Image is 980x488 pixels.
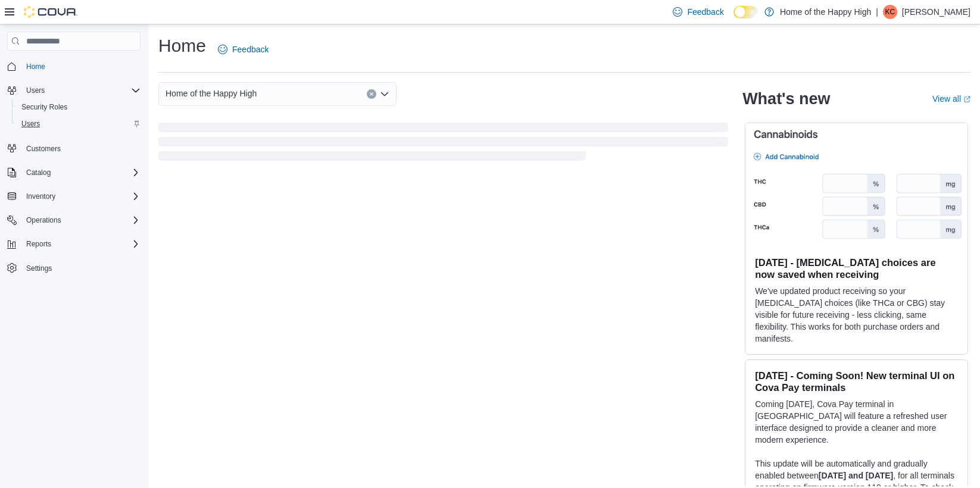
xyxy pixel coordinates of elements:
span: Feedback [687,6,723,18]
button: Operations [21,213,66,227]
span: Customers [26,144,61,154]
div: King Chan [883,5,897,19]
p: Coming [DATE], Cova Pay terminal in [GEOGRAPHIC_DATA] will feature a refreshed user interface des... [755,398,958,446]
span: Operations [26,215,61,225]
button: Operations [2,212,145,229]
span: Catalog [21,165,141,180]
button: Users [21,83,49,98]
button: Home [2,58,145,75]
button: Users [12,115,145,132]
span: Feedback [232,43,269,55]
h3: [DATE] - [MEDICAL_DATA] choices are now saved when receiving [755,256,958,280]
span: Loading [158,125,728,163]
button: Settings [2,259,145,277]
svg: External link [963,96,970,103]
a: Settings [21,261,57,276]
a: Customers [21,142,65,156]
span: Dark Mode [734,18,734,19]
span: Catalog [26,168,51,177]
button: Catalog [2,164,145,181]
span: Users [26,86,45,95]
a: Security Roles [17,100,72,114]
a: Users [17,117,45,131]
h2: What's new [742,89,830,108]
button: Catalog [21,165,55,180]
a: Home [21,60,50,74]
span: Customers [21,140,141,155]
button: Reports [21,237,56,251]
button: Security Roles [12,99,145,115]
span: Security Roles [21,102,67,112]
a: Feedback [213,37,273,61]
p: We've updated product receiving so your [MEDICAL_DATA] choices (like THCa or CBG) stay visible fo... [755,285,958,345]
button: Inventory [21,189,60,204]
span: Users [21,83,141,98]
span: KC [885,5,895,19]
button: Open list of options [380,89,389,99]
p: [PERSON_NAME] [902,5,970,19]
span: Reports [21,237,141,251]
span: Settings [21,261,141,276]
strong: [DATE] and [DATE] [819,471,893,480]
h3: [DATE] - Coming Soon! New terminal UI on Cova Pay terminals [755,370,958,393]
h1: Home [158,34,206,58]
span: Inventory [26,192,55,201]
p: | [876,5,878,19]
span: Users [17,117,141,131]
span: Home [26,62,45,71]
span: Reports [26,239,51,249]
a: View allExternal link [932,94,970,104]
button: Customers [2,139,145,157]
button: Users [2,82,145,99]
span: Users [21,119,40,129]
button: Inventory [2,188,145,205]
span: Home of the Happy High [166,86,257,101]
span: Security Roles [17,100,141,114]
span: Home [21,59,141,74]
button: Reports [2,236,145,252]
span: Settings [26,264,52,273]
nav: Complex example [7,53,141,308]
p: Home of the Happy High [780,5,871,19]
img: Cova [24,6,77,18]
span: Inventory [21,189,141,204]
input: Dark Mode [734,6,759,18]
span: Operations [21,213,141,227]
button: Clear input [367,89,376,99]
